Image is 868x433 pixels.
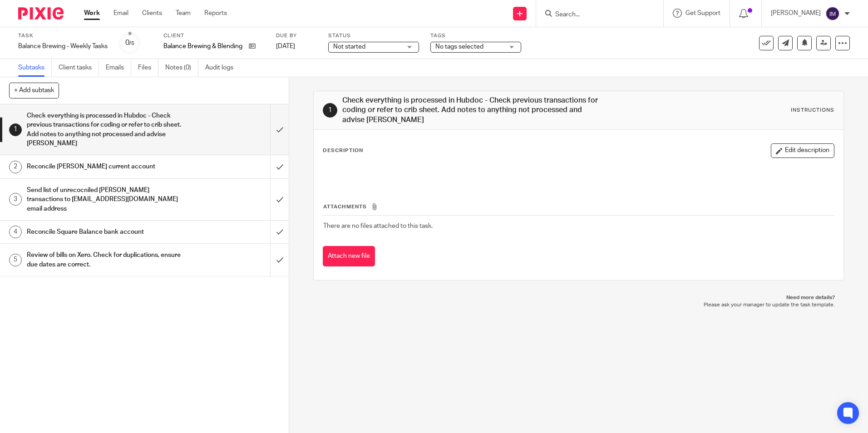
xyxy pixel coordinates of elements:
[27,160,183,173] h1: Reconcile [PERSON_NAME] current account
[204,9,227,18] a: Reports
[333,44,365,50] span: Not started
[84,9,100,18] a: Work
[27,248,183,271] h1: Review of bills on Xero. Check for duplications, ensure due dates are correct.
[322,294,834,301] p: Need more details?
[342,96,598,125] h1: Check everything is processed in Hubdoc - Check previous transactions for coding or refer to crib...
[27,183,183,216] h1: Send list of unrecocniled [PERSON_NAME] transactions to [EMAIL_ADDRESS][DOMAIN_NAME] email address
[9,83,59,98] button: + Add subtask
[276,32,317,39] label: Due by
[9,161,22,173] div: 2
[163,32,265,39] label: Client
[322,301,834,309] p: Please ask your manager to update the task template.
[435,44,483,50] span: No tags selected
[113,9,128,18] a: Email
[142,9,162,18] a: Clients
[791,107,834,114] div: Instructions
[323,223,433,229] span: There are no files attached to this task.
[27,225,183,239] h1: Reconcile Square Balance bank account
[176,9,191,18] a: Team
[18,32,108,39] label: Task
[771,9,821,18] p: [PERSON_NAME]
[328,32,419,39] label: Status
[9,226,22,238] div: 4
[9,193,22,206] div: 3
[9,254,22,266] div: 5
[18,42,108,51] div: Balance Brewing - Weekly Tasks
[323,147,363,154] p: Description
[163,42,244,51] p: Balance Brewing & Blending Ltd
[18,59,52,77] a: Subtasks
[27,109,183,150] h1: Check everything is processed in Hubdoc - Check previous transactions for coding or refer to crib...
[165,59,198,77] a: Notes (0)
[430,32,521,39] label: Tags
[771,143,834,158] button: Edit description
[129,41,134,46] small: /5
[138,59,158,77] a: Files
[686,10,720,16] span: Get Support
[59,59,99,77] a: Client tasks
[18,7,64,20] img: Pixie
[205,59,240,77] a: Audit logs
[825,6,840,21] img: svg%3E
[323,246,375,266] button: Attach new file
[323,204,367,209] span: Attachments
[554,11,636,19] input: Search
[106,59,131,77] a: Emails
[9,123,22,136] div: 1
[323,103,337,118] div: 1
[125,38,134,48] div: 0
[276,43,295,49] span: [DATE]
